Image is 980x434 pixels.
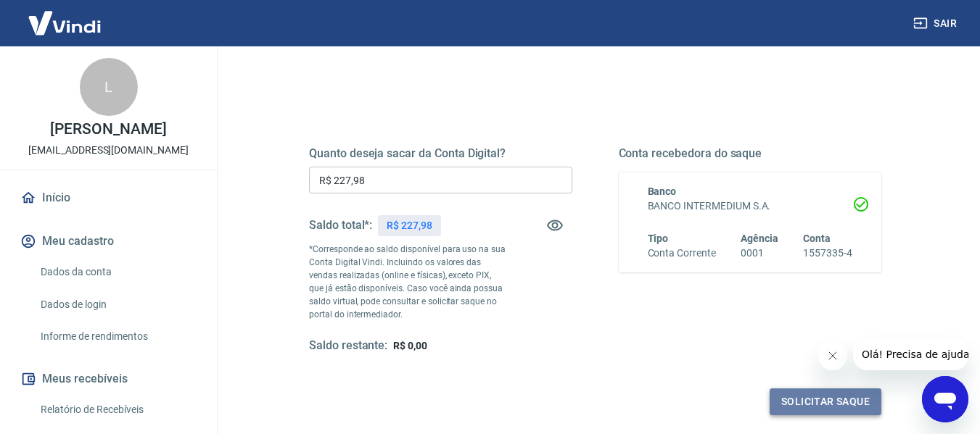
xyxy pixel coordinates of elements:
[309,243,506,321] p: *Corresponde ao saldo disponível para uso na sua Conta Digital Vindi. Incluindo os valores das ve...
[648,233,669,244] span: Tipo
[648,185,677,197] span: Banco
[17,363,199,395] button: Meus recebíveis
[17,225,199,257] button: Meu cadastro
[387,218,432,233] p: R$ 227,98
[818,341,847,370] iframe: Fechar mensagem
[28,143,189,158] p: [EMAIL_ADDRESS][DOMAIN_NAME]
[393,340,427,351] span: R$ 0,00
[17,1,112,45] img: Vindi
[910,10,963,37] button: Sair
[741,246,778,261] h6: 0001
[803,233,831,244] span: Conta
[648,199,853,214] h6: BANCO INTERMEDIUM S.A.
[35,395,199,425] a: Relatório de Recebíveis
[922,376,968,422] iframe: Botão para abrir a janela de mensagens
[35,322,199,351] a: Informe de rendimentos
[803,246,852,261] h6: 1557335-4
[35,290,199,320] a: Dados de login
[35,257,199,287] a: Dados da conta
[853,338,968,370] iframe: Mensagem da empresa
[80,58,138,116] div: L
[9,10,122,22] span: Olá! Precisa de ajuda?
[309,146,572,161] h5: Quanto deseja sacar da Conta Digital?
[648,246,716,261] h6: Conta Corrente
[741,233,778,244] span: Agência
[309,338,387,354] h5: Saldo restante:
[50,122,166,137] p: [PERSON_NAME]
[17,182,199,214] a: Início
[619,146,882,161] h5: Conta recebedora do saque
[770,388,881,415] button: Solicitar saque
[309,218,372,233] h5: Saldo total*:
